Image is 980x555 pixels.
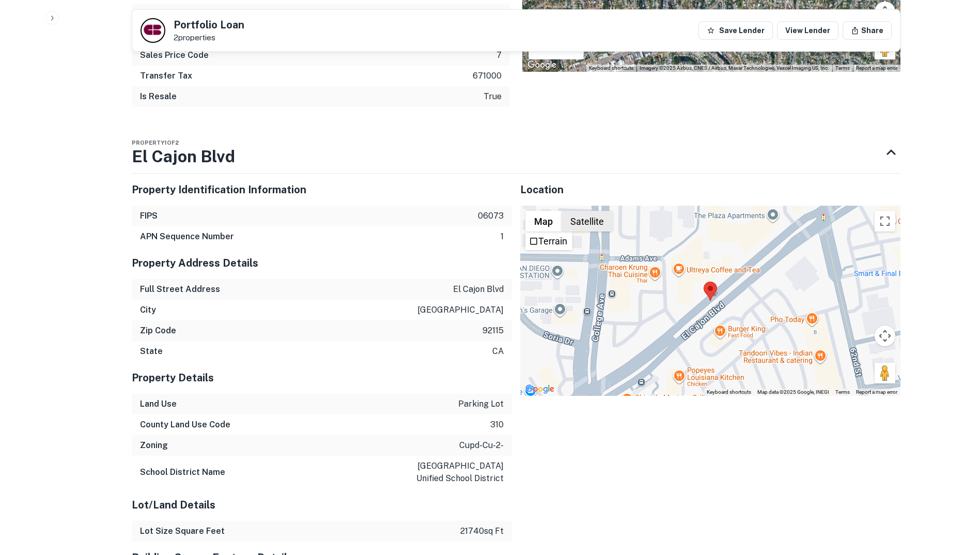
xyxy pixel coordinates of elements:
span: Imagery ©2025 Airbus, CNES / Airbus, Maxar Technologies, Vexcel Imaging US, Inc. [640,65,829,71]
h6: City [140,304,156,316]
h6: State [140,345,163,358]
h6: Full Street Address [140,283,220,296]
span: Property 1 of 2 [132,140,179,146]
span: Map data ©2025 Google, INEGI [757,389,829,395]
h5: Lot/Land Details [132,497,512,513]
a: Open this area in Google Maps (opens a new window) [523,382,557,396]
p: 310 [490,419,504,431]
p: 7 [496,49,502,61]
p: 2 properties [174,33,244,42]
a: Report a map error [856,389,897,395]
p: 671000 [473,70,502,82]
p: [GEOGRAPHIC_DATA] [417,304,504,316]
h5: Property Identification Information [132,182,512,197]
p: 1 [501,230,504,243]
h6: Sales Price Code [140,49,209,61]
img: Google [525,58,559,72]
h6: County Land Use Code [140,419,230,431]
label: Terrain [538,236,567,246]
ul: Show street map [525,232,572,250]
p: true [484,8,502,20]
p: [GEOGRAPHIC_DATA] unified school district [411,460,504,485]
p: el cajon blvd [453,283,504,296]
button: Show street map [525,211,562,232]
h6: Lot Size Square Feet [140,525,225,537]
button: Map camera controls [875,2,895,22]
h6: Zoning [140,439,168,452]
button: Map camera controls [875,326,895,346]
h5: Location [520,182,900,197]
button: Drag Pegman onto the map to open Street View [875,363,895,383]
h6: FIPS [140,210,158,222]
p: ca [492,345,504,358]
div: Property1of2El Cajon Blvd [132,132,900,173]
a: Terms (opens in new tab) [835,389,850,395]
button: Save Lender [698,21,773,40]
a: Terms (opens in new tab) [835,65,850,71]
button: Toggle fullscreen view [875,211,895,232]
h6: Land Use [140,398,177,410]
p: parking lot [458,398,504,410]
h5: Property Address Details [132,255,512,271]
p: 92115 [483,325,504,337]
iframe: Chat Widget [928,472,980,522]
a: Open this area in Google Maps (opens a new window) [525,58,559,72]
button: Share [843,21,892,40]
a: Report a map error [856,65,897,71]
li: Terrain [526,233,571,249]
img: Google [523,382,557,396]
h3: El Cajon Blvd [132,144,235,169]
h5: Portfolio Loan [174,20,244,30]
a: View Lender [777,21,838,40]
p: 06073 [478,210,504,222]
h6: Is Corporate Seller [140,8,217,20]
button: Keyboard shortcuts [707,389,751,396]
p: cupd-cu-2- [459,439,504,452]
h6: Transfer Tax [140,70,192,82]
h6: School District Name [140,466,225,479]
h6: Zip Code [140,325,176,337]
h6: Is Resale [140,90,177,103]
button: Show satellite imagery [562,211,613,232]
p: 21740 sq ft [460,525,504,537]
button: Keyboard shortcuts [589,65,633,72]
h5: Property Details [132,370,512,386]
p: true [484,90,502,103]
h6: APN Sequence Number [140,230,234,243]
